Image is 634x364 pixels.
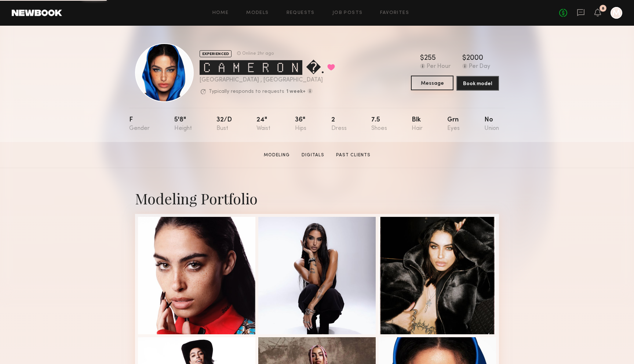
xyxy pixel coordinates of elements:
[411,76,453,90] button: Message
[331,117,347,132] div: 2
[135,189,499,208] div: Modeling Portfolio
[333,152,374,159] a: Past Clients
[200,50,232,57] div: EXPERIENCED
[469,63,490,70] div: Per Day
[261,152,293,159] a: Modeling
[611,7,622,19] a: M
[212,11,229,15] a: Home
[129,117,150,132] div: F
[200,77,335,83] div: [GEOGRAPHIC_DATA] , [GEOGRAPHIC_DATA]
[602,7,604,11] div: 8
[299,152,327,159] a: Digitals
[242,51,274,56] div: Online 2hr ago
[380,11,409,15] a: Favorites
[427,63,451,70] div: Per Hour
[246,11,269,15] a: Models
[174,117,192,132] div: 5'8"
[209,89,284,94] p: Typically responds to requests
[295,117,306,132] div: 36"
[256,117,270,132] div: 24"
[424,55,436,62] div: 255
[287,11,315,15] a: Requests
[462,55,466,62] div: $
[456,76,499,91] button: Book model
[412,117,423,132] div: Blk
[332,11,363,15] a: Job Posts
[484,117,499,132] div: No
[216,117,232,132] div: 32/d
[466,55,483,62] div: 2000
[447,117,460,132] div: Grn
[371,117,387,132] div: 7.5
[286,89,306,94] b: 1 week+
[200,57,335,77] div: 🅲🅰🅼🅴🆁🅾🅽 �.
[420,55,424,62] div: $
